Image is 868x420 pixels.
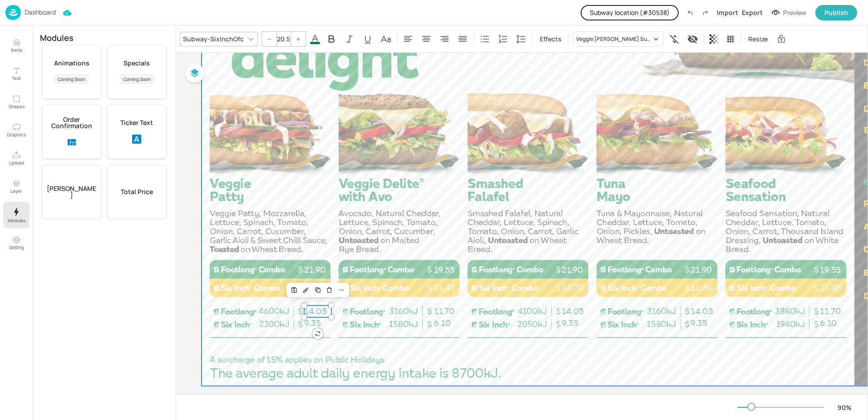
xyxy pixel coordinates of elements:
p: Setting [9,244,24,250]
p: Order Confirmation [46,116,98,130]
button: Graphics [3,117,30,144]
div: Coming Soon [54,74,89,84]
div: Modules [40,35,168,41]
p: 21.90 [562,264,589,276]
p: Animations [54,60,89,66]
label: Undo (Ctrl + Z) [682,5,698,20]
p: Total Price [121,189,153,195]
button: Preview [766,6,812,20]
p: Upload [9,160,24,166]
p: Items [11,47,22,53]
p: Modules [8,217,25,224]
button: Items [3,33,30,59]
p: Shapes [9,103,25,110]
div: Duplicate [312,284,324,296]
button: Text [3,61,30,87]
span: 6.10 [820,318,837,328]
div: Preview [783,8,806,18]
span: 14.05 [690,306,713,316]
div: Show symbol [667,32,682,46]
span: Resize [746,34,769,44]
button: Shapes [3,89,30,115]
span: 11.70 [820,306,841,316]
div: Veggie [PERSON_NAME] Sub - 12" [576,35,651,43]
span: 6.10 [434,318,451,328]
img: logo-86c26b7e.jpg [5,5,21,20]
p: 11.45 [434,282,461,294]
p: Graphics [7,131,26,138]
button: Setting [3,230,30,256]
p: 21.90 [690,264,718,276]
button: Upload [3,145,30,172]
p: Text [12,75,21,81]
div: Import [717,8,738,17]
div: Edit Design [300,284,312,296]
span: 9.35 [562,318,578,328]
p: 14.70 [690,282,718,294]
button: Publish [815,5,857,20]
p: Dashboard [25,9,56,15]
span: Effects [538,34,563,44]
button: Layer [3,174,30,200]
span: 9.35 [690,318,707,328]
p: 14.70 [304,282,331,294]
p: [PERSON_NAME] [46,185,98,199]
div: Display condition [686,32,700,46]
div: Export [742,8,763,17]
label: Redo (Ctrl + Y) [698,5,713,20]
span: 14.05 [304,306,326,316]
button: Subway location (#30538) [581,5,679,20]
p: 21.90 [304,264,331,276]
span: 11.70 [434,306,455,316]
p: Ticker Text [120,120,153,126]
span: 14.05 [562,306,584,316]
div: Subway-SixInchOfc [181,32,246,45]
span: 9.35 [304,318,321,328]
p: 11.45 [820,282,847,294]
div: Save Layout [288,284,300,296]
p: 19.55 [434,264,461,276]
div: Publish [824,8,848,18]
p: 19.55 [820,264,847,276]
p: Specials [123,60,150,66]
div: Delete [324,284,335,296]
div: Coming Soon [119,74,154,84]
p: Layer [10,188,22,194]
button: Modules [3,202,30,228]
div: 90 % [833,403,855,412]
p: 14.70 [562,282,589,294]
